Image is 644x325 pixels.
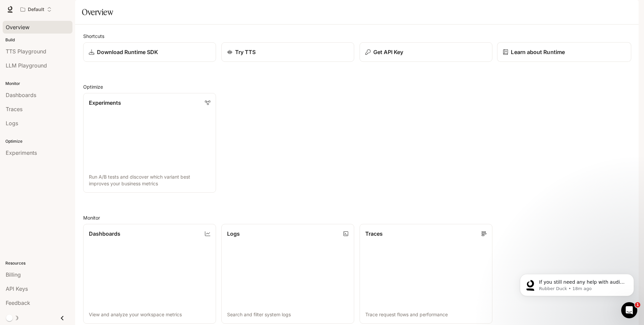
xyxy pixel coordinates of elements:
[365,230,383,238] p: Traces
[82,5,113,19] h1: Overview
[28,7,44,12] p: Default
[511,48,565,56] p: Learn about Runtime
[89,174,210,187] p: Run A/B tests and discover which variant best improves your business metrics
[83,33,631,40] h2: Shortcuts
[227,230,240,238] p: Logs
[360,42,492,62] button: Get API Key
[221,42,354,62] a: Try TTS
[360,224,492,324] a: TracesTrace request flows and performance
[29,19,115,52] span: If you still need any help with audio markups or have more questions, I'm here to assist! Would y...
[621,302,637,318] iframe: Intercom live chat
[89,311,210,318] p: View and analyze your workspace metrics
[83,83,631,90] h2: Optimize
[83,42,216,62] a: Download Runtime SDK
[83,93,216,193] a: ExperimentsRun A/B tests and discover which variant best improves your business metrics
[365,311,487,318] p: Trace request flows and performance
[83,214,631,221] h2: Monitor
[89,230,120,238] p: Dashboards
[17,3,55,16] button: Open workspace menu
[235,48,256,56] p: Try TTS
[29,26,116,32] p: Message from Rubber Duck, sent 18m ago
[83,224,216,324] a: DashboardsView and analyze your workspace metrics
[497,42,631,62] a: Learn about Runtime
[635,302,640,308] span: 1
[89,99,121,107] p: Experiments
[510,260,644,307] iframe: Intercom notifications message
[373,48,403,56] p: Get API Key
[97,48,158,56] p: Download Runtime SDK
[221,224,354,324] a: LogsSearch and filter system logs
[227,311,348,318] p: Search and filter system logs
